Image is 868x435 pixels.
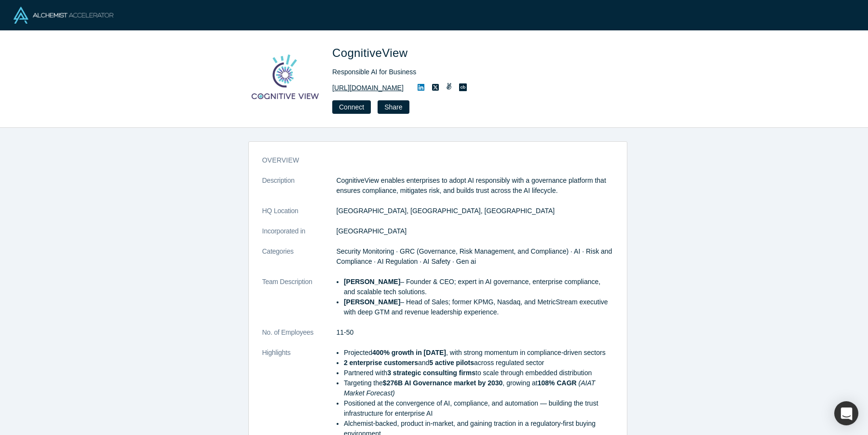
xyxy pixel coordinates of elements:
[344,298,400,306] strong: [PERSON_NAME]
[372,349,446,356] strong: 400% growth in [DATE]
[262,206,337,226] dt: HQ Location
[383,379,503,387] strong: $276B AI Governance market by 2030
[344,359,418,367] strong: 2 enterprise customers
[332,100,371,114] button: Connect
[262,155,600,165] h3: overview
[344,348,613,358] li: Projected , with strong momentum in compliance-driven sectors
[429,359,474,367] strong: 5 active pilots
[337,176,613,196] p: CognitiveView enables enterprises to adopt AI responsibly with a governance platform that ensures...
[337,206,613,216] dd: [GEOGRAPHIC_DATA], [GEOGRAPHIC_DATA], [GEOGRAPHIC_DATA]
[344,358,613,368] li: and across regulated sector
[387,369,475,377] strong: 3 strategic consulting firms
[332,83,404,93] a: [URL][DOMAIN_NAME]
[538,379,577,387] strong: 108% CAGR
[344,378,613,398] li: Targeting the , growing at
[344,368,613,378] li: Partnered with to scale through embedded distribution
[378,100,409,114] button: Share
[344,277,613,297] li: – Founder & CEO; expert in AI governance, enterprise compliance, and scalable tech solutions.
[262,226,337,246] dt: Incorporated in
[262,176,337,206] dt: Description
[332,46,411,59] span: CognitiveView
[337,247,612,265] span: Security Monitoring · GRC (Governance, Risk Management, and Compliance) · AI · Risk and Complianc...
[262,327,337,348] dt: No. of Employees
[344,398,613,419] li: Positioned at the convergence of AI, compliance, and automation — building the trust infrastructu...
[337,327,613,338] dd: 11-50
[332,67,602,77] div: Responsible AI for Business
[344,278,400,285] strong: [PERSON_NAME]
[251,44,319,112] img: CognitiveView's Logo
[262,246,337,277] dt: Categories
[14,7,113,24] img: Alchemist Logo
[337,226,613,236] dd: [GEOGRAPHIC_DATA]
[344,297,613,317] li: – Head of Sales; former KPMG, Nasdaq, and MetricStream executive with deep GTM and revenue leader...
[262,277,337,327] dt: Team Description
